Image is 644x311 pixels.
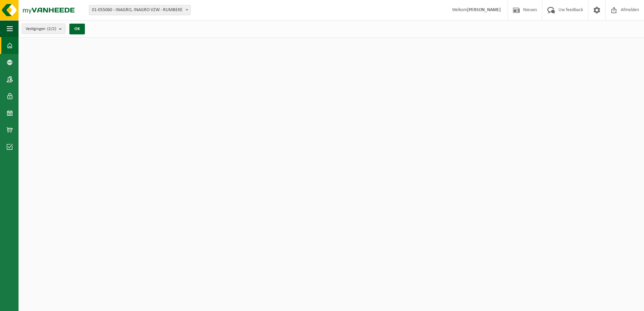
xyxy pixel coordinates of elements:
span: Vestigingen [26,24,56,34]
span: 01-055060 - INAGRO, INAGRO VZW - RUMBEKE [89,5,190,15]
count: (2/2) [47,27,56,31]
button: OK [69,24,85,34]
span: 01-055060 - INAGRO, INAGRO VZW - RUMBEKE [89,5,191,15]
strong: [PERSON_NAME] [467,7,501,12]
button: Vestigingen(2/2) [22,24,65,34]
